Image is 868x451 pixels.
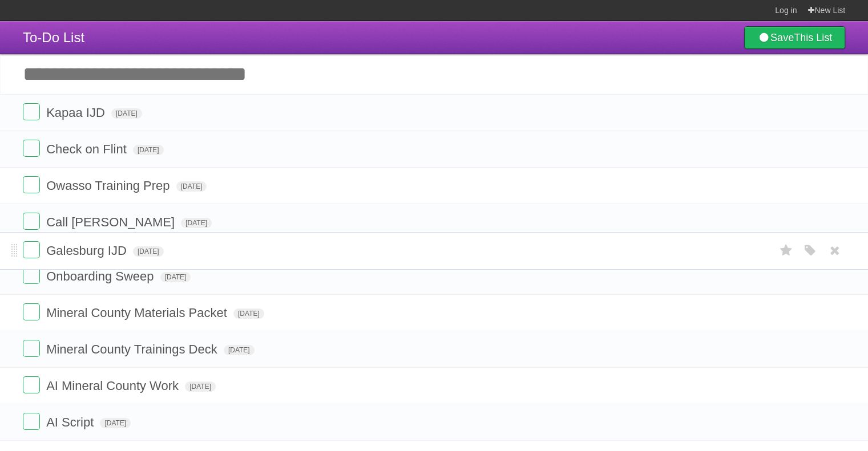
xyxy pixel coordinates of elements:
[794,32,832,43] b: This List
[111,108,142,119] span: [DATE]
[46,105,108,120] span: Kapaa IJD
[23,376,40,393] label: Done
[46,415,96,429] span: AI Script
[46,215,177,229] span: Call [PERSON_NAME]
[46,142,130,156] span: Check on Flint
[46,243,130,258] span: Galesburg IJD
[133,246,164,257] span: [DATE]
[46,178,172,193] span: Owasso Training Prep
[133,145,164,155] span: [DATE]
[23,241,40,258] label: Done
[23,140,40,157] label: Done
[185,381,216,392] span: [DATE]
[744,26,845,49] a: SaveThis List
[23,30,84,45] span: To-Do List
[176,181,207,192] span: [DATE]
[23,103,40,120] label: Done
[23,213,40,230] label: Done
[46,269,156,283] span: Onboarding Sweep
[46,379,181,393] span: AI Mineral County Work
[23,340,40,357] label: Done
[776,241,797,260] label: Star task
[160,272,191,282] span: [DATE]
[224,345,255,355] span: [DATE]
[100,418,131,428] span: [DATE]
[46,306,230,320] span: Mineral County Materials Packet
[23,176,40,193] label: Done
[23,267,40,284] label: Done
[23,413,40,430] label: Done
[46,342,220,356] span: Mineral County Trainings Deck
[23,303,40,320] label: Done
[233,308,264,319] span: [DATE]
[181,218,212,228] span: [DATE]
